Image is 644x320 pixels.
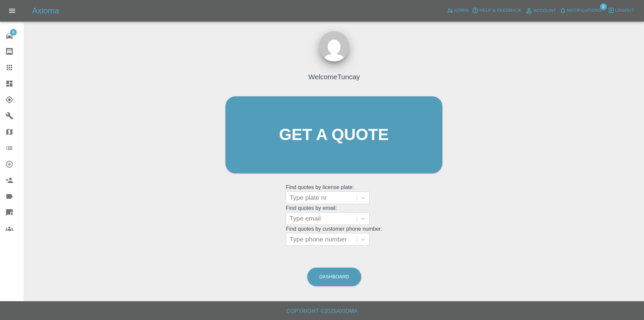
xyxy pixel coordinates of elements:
[286,205,382,225] grid: Find quotes by email:
[10,29,17,36] span: 4
[5,307,639,316] h6: Copyright © 2025 Axioma
[606,5,636,16] button: Logout
[534,7,556,15] span: Account
[567,7,602,14] span: Notifications
[470,5,523,16] button: Help & Feedback
[558,5,603,16] button: Notifications
[445,5,471,16] a: Admin
[600,3,607,10] span: 3
[286,226,382,246] grid: Find quotes by customer phone number:
[319,31,349,61] img: ...
[454,7,469,14] span: Admin
[286,184,382,204] grid: Find quotes by license plate:
[479,7,521,14] span: Help & Feedback
[308,72,360,82] h4: Welcome Tuncay
[615,7,634,14] span: Logout
[225,96,442,173] a: Get a quote
[4,3,20,19] button: Open drawer
[523,5,558,16] a: Account
[307,268,361,286] a: Dashboard
[32,5,59,16] h5: Axioma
